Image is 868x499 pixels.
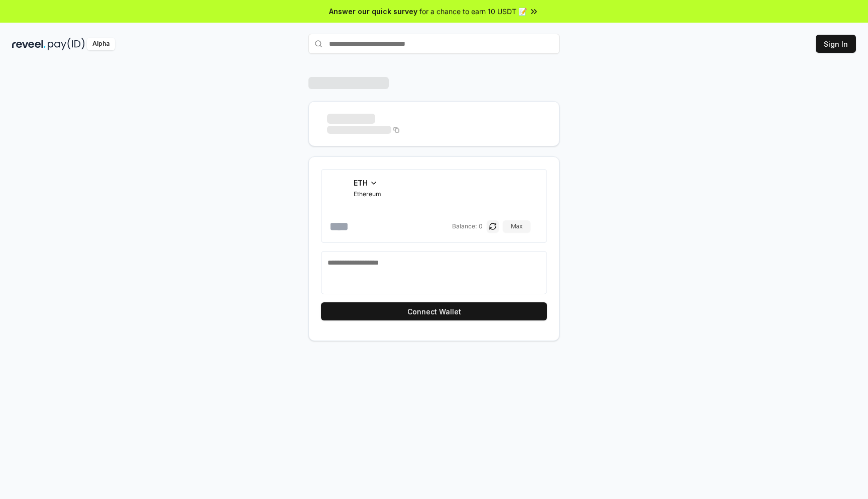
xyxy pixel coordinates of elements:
[354,190,381,198] span: Ethereum
[48,38,85,50] img: pay_id
[452,222,477,230] span: Balance:
[329,6,417,17] span: Answer our quick survey
[321,302,547,320] button: Connect Wallet
[816,35,856,53] button: Sign In
[419,6,527,17] span: for a chance to earn 10 USDT 📝
[354,178,368,188] span: ETH
[503,220,530,232] button: Max
[87,38,115,50] div: Alpha
[12,38,46,50] img: reveel_dark
[479,222,483,230] span: 0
